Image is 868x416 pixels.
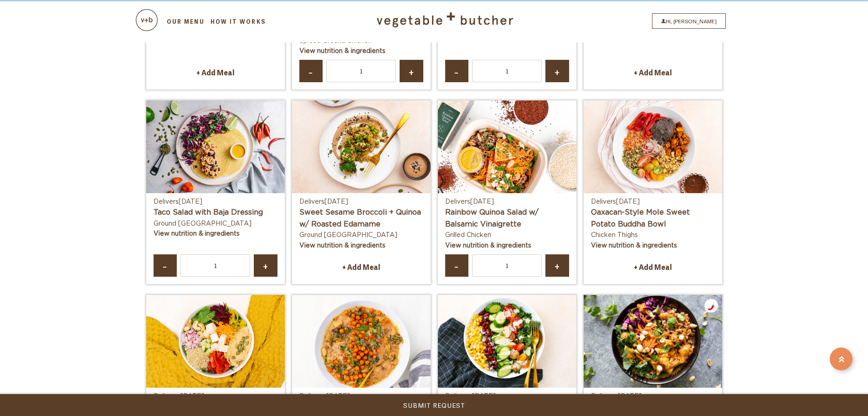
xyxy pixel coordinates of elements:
img: sweet_sesame_quinoa_and_broccoli.jpg [292,100,431,193]
p: Rainbow Quinoa Salad w/ Balsamic Vinaigrette [445,207,569,230]
p: Grilled Chicken [445,230,569,240]
img: Taco_Salad_w_Baja_Dressing_Full_Image.png [146,100,285,193]
span: + [554,68,561,74]
a: + [545,60,569,82]
a: - [299,60,323,82]
span: - [307,68,314,74]
img: Thai_Peanut-01.png [584,295,722,388]
a: Our Menu [165,17,206,26]
a: - [154,254,177,277]
p: Sweet Sesame Broccoli + Quinoa w/ Roasted Edamame [299,207,423,230]
p: Delivers [DATE] [591,391,715,401]
p: Oaxacan-Style Mole Sweet Potato Buddha Bowl [591,207,715,230]
p: Taco Salad with Baja Dressing [154,207,277,219]
a: + [400,60,423,82]
a: View nutrition & ingredients [299,48,385,54]
a: View nutrition & ingredients [445,242,531,249]
a: + Add Meal [299,258,423,277]
p: Delivers [DATE] [591,197,715,207]
span: + [262,262,269,269]
a: View nutrition & ingredients [299,242,385,249]
p: Delivers [DATE] [299,197,423,207]
p: Delivers [DATE] [445,391,569,401]
span: - [453,68,460,74]
p: Delivers [DATE] [154,197,277,207]
a: + Add Meal [591,63,715,82]
span: - [453,262,460,269]
p: Delivers [DATE] [299,391,423,401]
p: Ground [GEOGRAPHIC_DATA] [299,230,423,240]
img: Mediterranean_mezze_bowl.jpg [146,295,285,388]
p: Chicken Thighs [591,230,715,240]
span: + [408,68,415,74]
a: - [445,254,469,277]
img: Dinner_Creamy_Zuppa_Toscana.png [292,295,431,399]
a: + [545,254,569,277]
a: View nutrition & ingredients [154,231,240,237]
a: + Add Meal [591,258,715,277]
a: View nutrition & ingredients [591,242,677,249]
img: Lunch_Kale_Cobb_Salad.png [438,295,576,388]
a: + [254,254,277,277]
a: + Add Meal [154,63,277,82]
img: Lunch_Rainbow_Quinoa_Salad_in_Container_Full_Image.png [438,100,576,205]
span: - [161,262,169,269]
span: + [554,262,561,269]
a: - [445,60,469,82]
p: Delivers [DATE] [445,197,569,207]
p: Delivers [DATE] [154,391,277,401]
p: Ground [GEOGRAPHIC_DATA] [154,219,277,229]
img: cart [136,9,158,31]
a: Hi, [PERSON_NAME] [652,13,726,29]
img: untitled-3856.jpg [584,100,722,193]
a: How it Works [209,17,267,26]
